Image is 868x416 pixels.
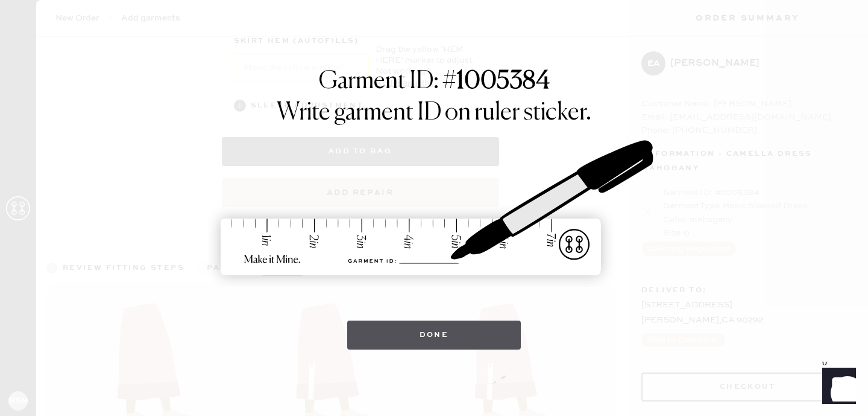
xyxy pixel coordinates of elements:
button: Done [347,321,521,350]
img: ruler-sticker-sharpie.svg [208,109,660,309]
iframe: Front Chat [811,362,863,414]
h1: Write garment ID on ruler sticker. [277,98,591,127]
h1: Garment ID: # [319,67,550,98]
strong: 1005384 [456,69,550,94]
